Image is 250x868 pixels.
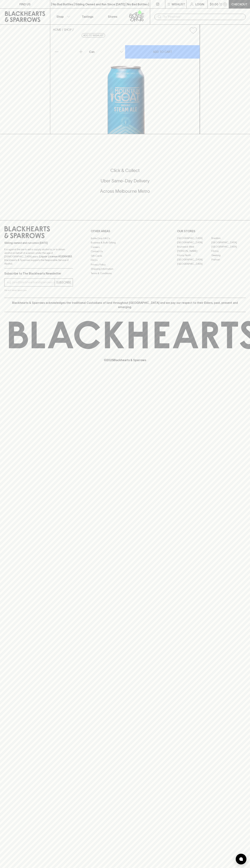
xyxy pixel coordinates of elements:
a: [GEOGRAPHIC_DATA] [177,262,211,266]
a: [GEOGRAPHIC_DATA] [177,236,211,240]
p: SUBSCRIBE [56,280,71,285]
a: SHOP [64,28,72,31]
a: Business & Bulk Gifting [91,241,159,245]
button: Add to wishlist [82,33,105,38]
p: $0.00 [210,2,218,6]
div: Can [88,48,125,55]
a: Fitzroy [211,249,246,253]
p: OTHER AREAS [91,229,159,233]
p: Subscribe to The Blackhearts Newsletter [4,271,73,276]
a: Contact Us [91,249,159,254]
input: Try "Pinot noir" [163,14,243,20]
p: Stores [108,14,117,19]
input: e.g. jane@blackheartsandsparrows.com.au [7,280,55,285]
div: Call to action block [4,153,246,213]
p: FIND US [19,2,31,6]
a: [GEOGRAPHIC_DATA] [211,245,246,249]
a: FAQ's [91,258,159,262]
img: 3010.png [50,37,200,134]
a: [GEOGRAPHIC_DATA] [177,240,211,245]
button: Add to wishlist [188,26,198,35]
p: We will never spam you [4,288,73,292]
p: Login [195,2,204,6]
p: Tastings [82,14,93,19]
a: [PERSON_NAME] [177,249,211,253]
a: Privacy Policy [91,262,159,267]
a: Stores [100,9,125,24]
a: Brunswick West [177,245,211,249]
a: [GEOGRAPHIC_DATA] [177,258,211,262]
p: It is against the law to sell or supply alcohol to, or to obtain alcohol on behalf of a person un... [4,248,73,265]
strong: Liquor License #32064953 [39,255,72,258]
p: 0 [224,3,226,5]
h5: Across Melbourne Metro [4,188,246,194]
a: Prahran [211,258,246,262]
h5: Uber Same-Day Delivery [4,178,246,184]
p: Sibling owned and run since [DATE] [4,241,73,245]
p: Can [89,50,95,54]
a: Bottle Drop FAQ's [91,236,159,240]
h5: Click & Collect [4,168,246,173]
button: Shop [50,9,75,24]
a: HOME [53,28,61,31]
p: Checkout [231,2,247,6]
p: Blackhearts & Sparrows acknowledges the traditional Custodians of land throughout [GEOGRAPHIC_DAT... [7,301,243,309]
a: Fitzroy North [177,253,211,258]
p: Wishlist [172,2,185,6]
p: OUR STORES [177,229,246,233]
a: Geelong [211,253,246,258]
img: bubble-icon [239,857,243,861]
a: Shipping Information [91,267,159,271]
button: ADD TO CART [125,45,200,59]
p: Shop [56,14,64,19]
a: Careers [91,245,159,249]
p: ADD TO CART [153,50,172,54]
a: Tastings [75,9,100,24]
a: Braddon [211,236,246,240]
a: Terms & Conditions [91,271,159,275]
a: Gift Cards [91,254,159,258]
button: SUBSCRIBE [55,279,73,286]
a: [GEOGRAPHIC_DATA] [211,240,246,245]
